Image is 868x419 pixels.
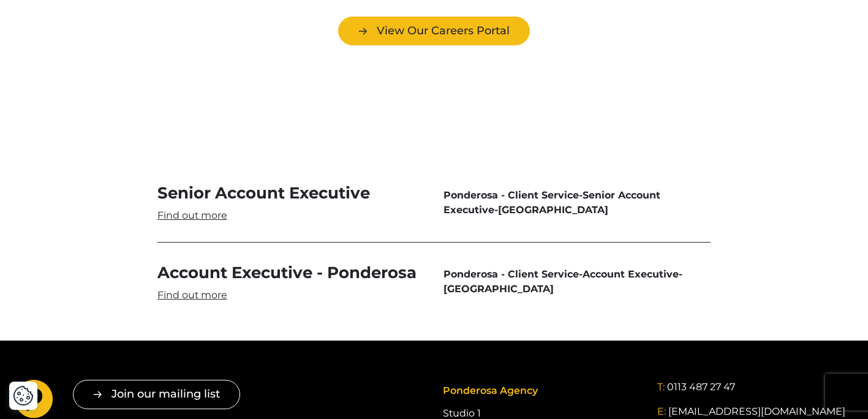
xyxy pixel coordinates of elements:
[443,189,579,201] span: Ponderosa - Client Service
[443,188,711,217] span: - -
[667,380,735,394] a: 0113 487 27 47
[73,380,240,409] button: Join our mailing list
[157,183,425,222] a: Senior Account Executive
[443,268,579,280] span: Ponderosa - Client Service
[13,385,34,406] img: Revisit consent button
[657,406,666,417] span: E:
[13,385,34,406] button: Cookie Settings
[443,267,711,296] span: - -
[657,381,665,393] span: T:
[498,204,608,216] span: [GEOGRAPHIC_DATA]
[157,262,425,302] a: Account Executive - Ponderosa
[443,189,660,216] span: Senior Account Executive
[338,17,530,45] a: View Our Careers Portal
[443,385,538,396] span: Ponderosa Agency
[583,268,679,280] span: Account Executive
[443,283,554,295] span: [GEOGRAPHIC_DATA]
[668,404,845,419] a: [EMAIL_ADDRESS][DOMAIN_NAME]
